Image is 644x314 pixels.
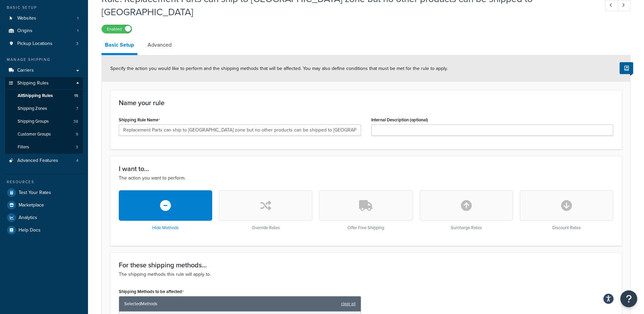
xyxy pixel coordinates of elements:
[119,99,613,106] h3: Name your rule
[17,80,49,86] span: Shipping Rules
[5,128,83,141] li: Customer Groups
[119,261,613,269] h3: For these shipping methods...
[119,117,160,123] label: Shipping Rule Name
[18,131,51,137] span: Customer Groups
[520,190,613,231] div: Discount Rates
[5,199,83,211] a: Marketplace
[73,119,78,124] span: 38
[19,202,44,208] span: Marketplace
[5,212,83,224] a: Analytics
[76,158,79,164] span: 4
[119,165,613,172] h3: I want to...
[77,28,79,34] span: 1
[19,190,51,196] span: Test Your Rates
[119,271,613,278] p: The shipping methods this rule will apply to.
[76,41,79,47] span: 3
[5,154,83,167] a: Advanced Features4
[76,106,78,112] span: 7
[5,141,83,153] li: Filters
[620,62,633,74] button: Show Help Docs
[371,117,428,122] label: Internal Description (optional)
[18,144,29,150] span: Filters
[5,90,83,102] a: AllShipping Rules15
[17,68,34,73] span: Carriers
[76,131,78,137] span: 9
[5,77,83,90] a: Shipping Rules
[5,128,83,141] a: Customer Groups9
[119,289,184,294] label: Shipping Methods to be affected
[17,158,58,164] span: Advanced Features
[5,25,83,37] li: Origins
[119,174,613,182] p: The action you want to perform.
[17,41,52,47] span: Pickup Locations
[102,25,132,33] label: Enabled
[17,28,32,34] span: Origins
[5,38,83,50] a: Pickup Locations3
[319,190,413,231] div: Offer Free Shipping
[5,224,83,236] a: Help Docs
[5,25,83,37] a: Origins1
[219,190,312,231] div: Override Rates
[18,93,53,99] span: All Shipping Rules
[5,115,83,128] li: Shipping Groups
[420,190,513,231] div: Surcharge Rates
[5,115,83,128] a: Shipping Groups38
[19,215,37,221] span: Analytics
[341,299,356,309] a: clear all
[5,187,83,199] a: Test Your Rates
[18,119,49,124] span: Shipping Groups
[110,65,448,72] span: Specify the action you would like to perform and the shipping methods that will be affected. You ...
[5,102,83,115] a: Shipping Zones7
[124,299,338,309] span: Selected Methods
[5,141,83,153] a: Filters3
[5,102,83,115] li: Shipping Zones
[5,77,83,154] li: Shipping Rules
[77,16,79,21] span: 1
[76,144,78,150] span: 3
[18,106,47,112] span: Shipping Zones
[5,38,83,50] li: Pickup Locations
[5,179,83,185] div: Resources
[144,37,175,53] a: Advanced
[19,227,41,233] span: Help Docs
[102,37,137,55] a: Basic Setup
[5,12,83,25] a: Websites1
[5,5,83,10] div: Basic Setup
[5,154,83,167] li: Advanced Features
[5,57,83,63] div: Manage Shipping
[74,93,78,99] span: 15
[5,64,83,77] a: Carriers
[119,190,212,231] div: Hide Methods
[620,290,637,307] button: Open Resource Center
[17,16,36,21] span: Websites
[5,12,83,25] li: Websites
